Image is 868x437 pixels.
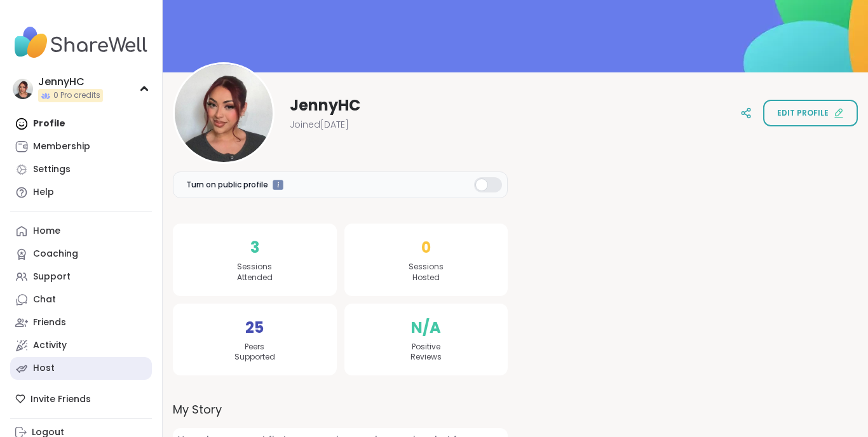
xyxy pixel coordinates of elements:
[290,118,349,131] span: Joined [DATE]
[10,334,152,357] a: Activity
[33,339,67,352] div: Activity
[273,180,283,191] iframe: Spotlight
[33,225,60,238] div: Home
[10,266,152,288] a: Support
[409,262,444,283] span: Sessions Hosted
[175,64,273,162] img: JennyHC
[10,243,152,266] a: Coaching
[10,311,152,334] a: Friends
[33,316,66,329] div: Friends
[411,316,441,339] span: N/A
[250,236,259,259] span: 3
[10,357,152,380] a: Host
[10,158,152,181] a: Settings
[245,316,264,339] span: 25
[33,163,71,176] div: Settings
[10,20,152,65] img: ShareWell Nav Logo
[763,100,858,126] button: Edit profile
[53,90,100,101] span: 0 Pro credits
[10,135,152,158] a: Membership
[33,186,54,199] div: Help
[410,342,442,363] span: Positive Reviews
[10,181,152,204] a: Help
[38,75,103,89] div: JennyHC
[10,220,152,243] a: Home
[237,262,273,283] span: Sessions Attended
[13,79,33,99] img: JennyHC
[10,387,152,410] div: Invite Friends
[33,140,90,153] div: Membership
[33,362,55,375] div: Host
[290,95,360,116] span: JennyHC
[186,179,268,191] span: Turn on public profile
[33,293,56,306] div: Chat
[33,248,78,260] div: Coaching
[173,401,508,418] label: My Story
[10,288,152,311] a: Chat
[421,236,431,259] span: 0
[777,107,829,119] span: Edit profile
[234,342,275,363] span: Peers Supported
[33,271,71,283] div: Support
